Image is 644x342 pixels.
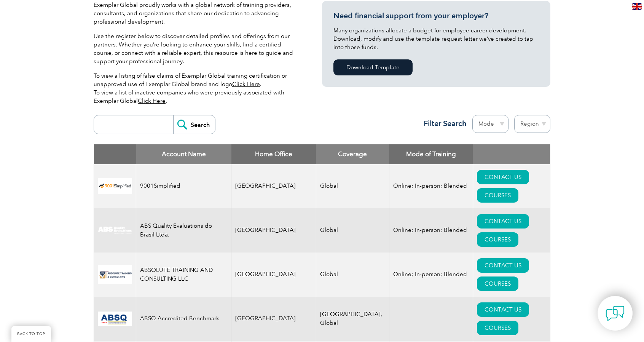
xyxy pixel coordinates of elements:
[136,164,231,208] td: 9001Simplified
[389,253,473,297] td: Online; In-person; Blended
[389,144,473,164] th: Mode of Training: activate to sort column ascending
[231,208,316,253] td: [GEOGRAPHIC_DATA]
[94,72,299,105] p: To view a listing of false claims of Exemplar Global training certification or unapproved use of ...
[98,226,132,235] img: c92924ac-d9bc-ea11-a814-000d3a79823d-logo.jpg
[98,178,132,194] img: 37c9c059-616f-eb11-a812-002248153038-logo.png
[316,144,389,164] th: Coverage: activate to sort column ascending
[632,3,642,10] img: en
[231,253,316,297] td: [GEOGRAPHIC_DATA]
[477,276,518,291] a: COURSES
[11,326,51,342] a: BACK TO TOP
[173,115,215,134] input: Search
[333,26,539,51] p: Many organizations allocate a budget for employee career development. Download, modify and use th...
[419,119,467,128] h3: Filter Search
[477,188,518,203] a: COURSES
[477,170,529,184] a: CONTACT US
[389,208,473,253] td: Online; In-person; Blended
[316,164,389,208] td: Global
[333,11,539,21] h3: Need financial support from your employer?
[316,208,389,253] td: Global
[138,97,166,104] a: Click Here
[473,144,550,164] th: : activate to sort column ascending
[231,144,316,164] th: Home Office: activate to sort column ascending
[316,297,389,341] td: [GEOGRAPHIC_DATA], Global
[231,297,316,341] td: [GEOGRAPHIC_DATA]
[136,297,231,341] td: ABSQ Accredited Benchmark
[477,258,529,273] a: CONTACT US
[606,304,625,323] img: contact-chat.png
[477,302,529,317] a: CONTACT US
[94,1,299,26] p: Exemplar Global proudly works with a global network of training providers, consultants, and organ...
[136,144,231,164] th: Account Name: activate to sort column descending
[316,253,389,297] td: Global
[136,253,231,297] td: ABSOLUTE TRAINING AND CONSULTING LLC
[98,265,132,284] img: 16e092f6-eadd-ed11-a7c6-00224814fd52-logo.png
[477,214,529,229] a: CONTACT US
[333,59,413,75] a: Download Template
[98,312,132,326] img: cc24547b-a6e0-e911-a812-000d3a795b83-logo.png
[232,81,260,88] a: Click Here
[94,32,299,66] p: Use the register below to discover detailed profiles and offerings from our partners. Whether you...
[136,208,231,253] td: ABS Quality Evaluations do Brasil Ltda.
[389,164,473,208] td: Online; In-person; Blended
[477,232,518,247] a: COURSES
[231,164,316,208] td: [GEOGRAPHIC_DATA]
[477,321,518,335] a: COURSES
